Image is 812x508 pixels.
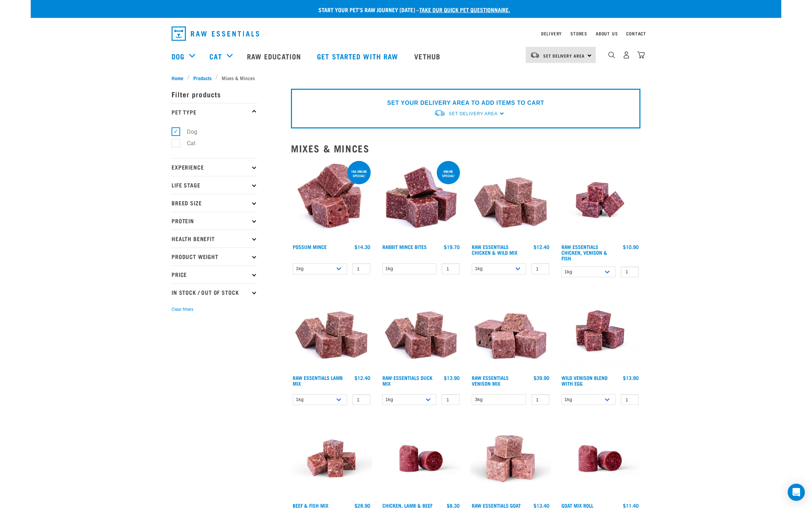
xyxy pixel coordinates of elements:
img: Chicken Venison mix 1655 [560,160,641,241]
div: $19.70 [444,244,460,250]
a: Raw Essentials Lamb Mix [293,376,343,385]
input: 1 [621,267,639,278]
div: $12.40 [534,244,549,250]
a: Stores [570,32,587,35]
a: Wild Venison Blend with Egg [561,376,608,385]
input: 1 [531,263,549,274]
a: Get started with Raw [310,42,407,70]
div: $10.90 [623,244,639,250]
img: 1113 RE Venison Mix 01 [470,290,551,371]
input: 1 [352,263,370,274]
div: Open Intercom Messenger [788,484,805,501]
p: Pet Type [172,103,257,121]
input: 1 [352,394,370,405]
span: Products [193,74,212,82]
img: user.png [623,51,630,59]
p: Start your pet’s raw journey [DATE] – [36,5,787,14]
p: Product Weight [172,248,257,265]
img: Venison Egg 1616 [560,290,641,371]
button: Clear filters [172,306,193,313]
p: Protein [172,212,257,230]
nav: dropdown navigation [31,42,781,70]
a: Rabbit Mince Bites [382,245,427,248]
img: ?1041 RE Lamb Mix 01 [291,290,372,371]
p: Breed Size [172,194,257,212]
a: Cat [209,51,222,62]
input: 1 [621,394,639,405]
a: Raw Essentials Duck Mix [382,376,432,385]
img: Raw Essentials Chicken Lamb Beef Bulk Minced Raw Dog Food Roll Unwrapped [381,418,462,499]
input: 1 [442,263,460,274]
p: Experience [172,158,257,176]
nav: breadcrumbs [172,74,640,82]
label: Dog [175,127,200,136]
a: Goat Mix Roll [561,504,593,507]
a: Possum Mince [293,245,327,248]
div: $39.90 [534,375,549,381]
p: In Stock / Out Of Stock [172,283,257,301]
a: Beef & Fish Mix [293,504,328,507]
p: Price [172,265,257,283]
img: Goat M Ix 38448 [470,418,551,499]
span: Set Delivery Area [449,111,497,116]
a: Raw Education [240,42,310,70]
img: Pile Of Cubed Chicken Wild Meat Mix [470,160,551,241]
div: $13.90 [623,375,639,381]
div: 1kg online special! [347,166,371,181]
p: Life Stage [172,176,257,194]
img: Beef Mackerel 1 [291,418,372,499]
a: Raw Essentials Venison Mix [472,376,509,385]
img: van-moving.png [530,52,540,58]
div: $12.40 [355,375,370,381]
img: 1102 Possum Mince 01 [291,160,372,241]
span: Set Delivery Area [543,54,585,57]
div: $13.90 [444,375,460,381]
img: Whole Minced Rabbit Cubes 01 [381,160,462,241]
p: Health Benefit [172,230,257,248]
img: van-moving.png [434,109,445,117]
label: Cat [175,139,198,148]
p: SET YOUR DELIVERY AREA TO ADD ITEMS TO CART [387,99,544,107]
div: $14.30 [355,244,370,250]
input: 1 [531,394,549,405]
img: Raw Essentials Logo [172,26,259,41]
a: About Us [596,32,618,35]
a: Dog [172,51,184,62]
img: ?1041 RE Lamb Mix 01 [381,290,462,371]
p: Filter products [172,85,257,103]
span: Home [172,74,183,82]
h2: Mixes & Minces [291,143,640,154]
img: home-icon@2x.png [637,51,645,59]
a: Contact [626,32,646,35]
nav: dropdown navigation [166,24,646,44]
a: take our quick pet questionnaire. [419,8,510,11]
a: Delivery [541,32,562,35]
input: 1 [442,394,460,405]
div: ONLINE SPECIAL! [437,166,460,181]
img: home-icon-1@2x.png [608,52,615,58]
a: Raw Essentials Chicken, Venison & Fish [561,245,607,259]
a: Products [190,74,216,82]
a: Vethub [407,42,449,70]
a: Home [172,74,187,82]
a: Raw Essentials Chicken & Wild Mix [472,245,518,254]
img: Raw Essentials Chicken Lamb Beef Bulk Minced Raw Dog Food Roll Unwrapped [560,418,641,499]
